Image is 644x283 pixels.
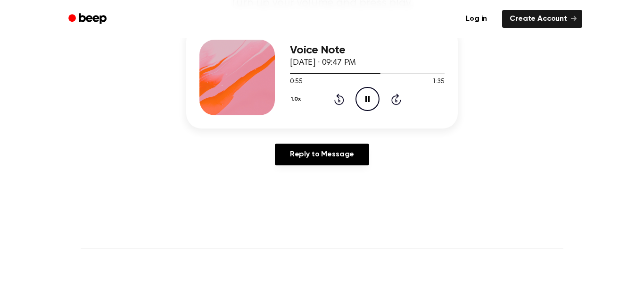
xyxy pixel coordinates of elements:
[432,77,445,87] span: 1:35
[456,8,496,30] a: Log in
[290,59,356,67] span: [DATE] · 09:47 PM
[502,10,582,28] a: Create Account
[290,91,304,107] button: 1.0x
[62,10,115,28] a: Beep
[290,77,302,87] span: 0:55
[275,144,369,165] a: Reply to Message
[290,44,445,57] h3: Voice Note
